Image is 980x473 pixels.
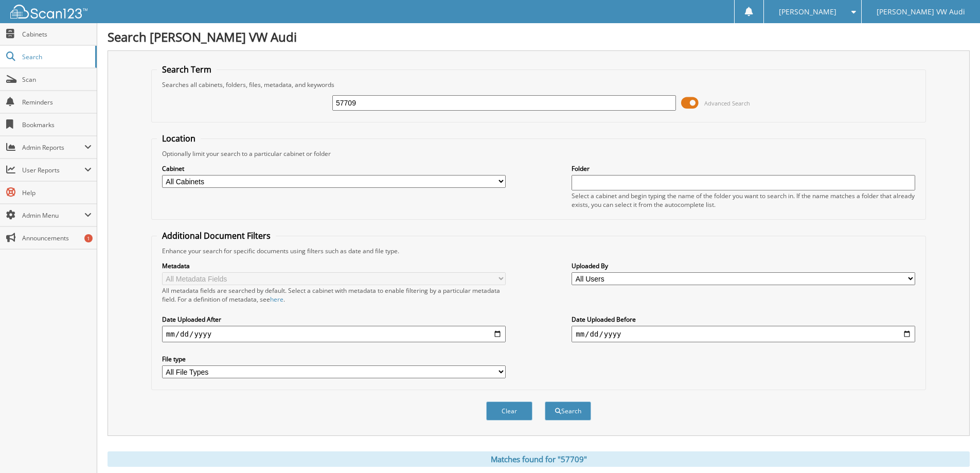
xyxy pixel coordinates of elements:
[572,164,915,173] label: Folder
[572,191,915,209] div: Select a cabinet and begin typing the name of the folder you want to search in. If the name match...
[779,9,836,15] span: [PERSON_NAME]
[157,247,920,255] div: Enhance your search for specific documents using filters such as date and file type.
[162,355,506,363] label: File type
[157,133,201,144] legend: Location
[108,28,970,45] h1: Search [PERSON_NAME] VW Audi
[572,326,915,342] input: end
[704,99,750,107] span: Advanced Search
[22,166,84,174] span: User Reports
[162,164,506,173] label: Cabinet
[162,261,506,270] label: Metadata
[877,9,965,15] span: [PERSON_NAME] VW Audi
[22,188,92,197] span: Help
[572,315,915,324] label: Date Uploaded Before
[22,143,84,152] span: Admin Reports
[572,261,915,270] label: Uploaded By
[22,52,90,61] span: Search
[108,451,970,467] div: Matches found for "57709"
[10,5,87,19] img: scan123-logo-white.svg
[486,401,532,421] button: Clear
[157,64,217,75] legend: Search Term
[22,30,92,39] span: Cabinets
[270,295,283,304] a: here
[22,75,92,84] span: Scan
[545,401,591,421] button: Search
[157,149,920,158] div: Optionally limit your search to a particular cabinet or folder
[22,120,92,129] span: Bookmarks
[157,230,276,241] legend: Additional Document Filters
[22,211,84,220] span: Admin Menu
[157,80,920,89] div: Searches all cabinets, folders, files, metadata, and keywords
[162,286,506,304] div: All metadata fields are searched by default. Select a cabinet with metadata to enable filtering b...
[162,326,506,342] input: start
[84,234,93,242] div: 1
[162,315,506,324] label: Date Uploaded After
[22,98,92,107] span: Reminders
[22,234,92,242] span: Announcements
